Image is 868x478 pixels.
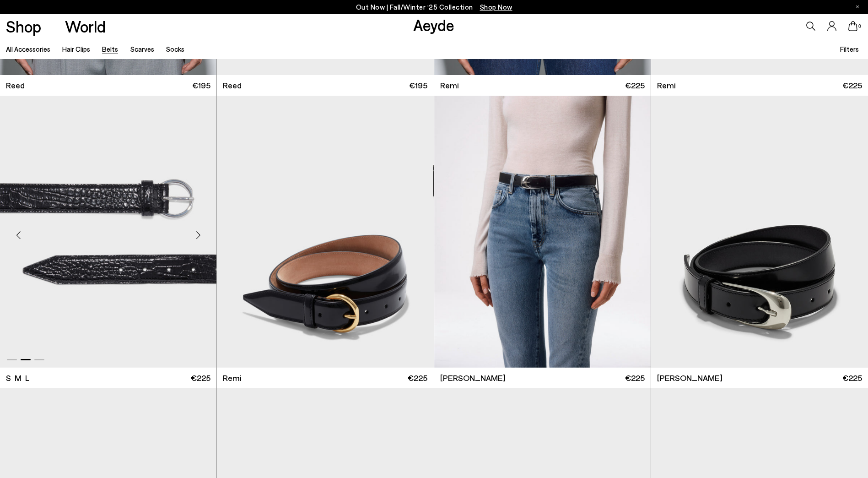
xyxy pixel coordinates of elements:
span: €195 [409,80,427,91]
span: Remi [223,372,242,384]
p: Out Now | Fall/Winter ‘25 Collection [356,1,512,13]
span: Reed [6,80,25,91]
a: World [65,18,106,34]
span: Navigate to /collections/new-in [480,3,512,11]
div: 1 / 3 [217,96,433,368]
span: €225 [842,372,862,384]
span: [PERSON_NAME] [657,372,722,384]
img: Remi Leather Belt [217,96,433,368]
div: Next slide [184,222,212,249]
span: Reed [223,80,242,91]
img: Leona Leather Belt [434,96,651,368]
span: 0 [857,24,862,29]
a: Hair Clips [62,45,90,53]
a: All accessories [6,45,50,53]
img: Leona Leather Belt [651,96,868,368]
a: Reed €195 [217,75,433,96]
a: Remi €225 [434,75,651,96]
span: €225 [191,372,210,384]
img: Remi Leather Belt [433,96,650,368]
li: L [25,372,29,384]
div: 3 / 3 [216,96,433,368]
a: Shop [6,18,41,34]
span: €225 [625,372,645,384]
span: €195 [192,80,210,91]
li: M [15,372,22,384]
img: Remi Leather Belt [216,96,433,368]
a: Socks [166,45,184,53]
a: [PERSON_NAME] €225 [434,368,651,388]
li: S [6,372,11,384]
span: Filters [840,45,859,53]
div: Previous slide [5,222,32,249]
span: €225 [842,80,862,91]
ul: variant [6,372,29,384]
a: [PERSON_NAME] €225 [651,368,868,388]
div: 2 / 3 [433,96,650,368]
a: 0 [848,21,857,31]
div: 3 / 3 [434,96,651,368]
span: €225 [625,80,645,91]
a: Remi €225 [217,368,433,388]
div: 1 / 3 [651,96,867,368]
a: Scarves [130,45,154,53]
span: €225 [408,372,427,384]
a: Remi €225 [651,75,868,96]
img: Leona Leather Belt [651,96,867,368]
a: Aeyde [413,15,454,34]
a: 3 / 3 1 / 3 2 / 3 3 / 3 1 / 3 Next slide Previous slide [217,96,433,368]
a: Belts [102,45,118,53]
span: [PERSON_NAME] [440,372,506,384]
span: Remi [440,80,459,91]
span: Remi [657,80,676,91]
a: Next slide Previous slide [434,96,651,368]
